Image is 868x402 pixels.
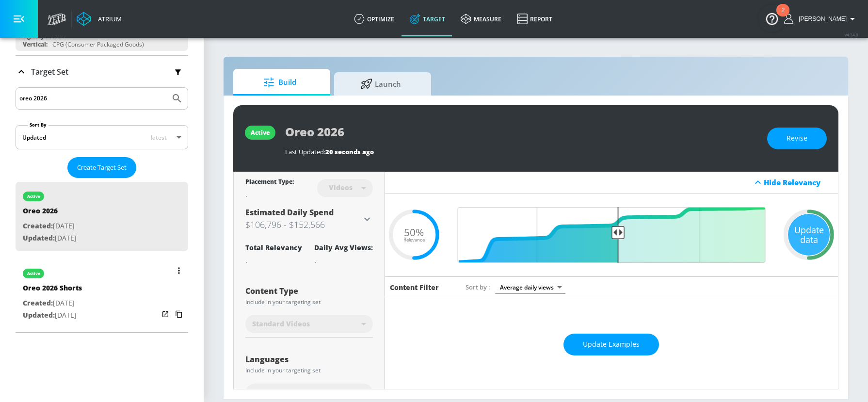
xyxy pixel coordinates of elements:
span: Created: [23,298,53,307]
div: Hide Relevancy [385,172,838,193]
span: login as: rachel.berman@zefr.com [795,16,847,22]
h6: Content Filter [390,283,439,292]
span: Sort by [466,283,490,291]
div: Oreo 2026 Shorts [23,283,82,297]
div: Average daily views [495,281,565,294]
span: Updated: [23,233,55,242]
input: Final Threshold [453,207,771,263]
a: Atrium [77,12,122,26]
div: Estimated Daily Spend$106,796 - $152,566 [245,207,373,231]
button: [PERSON_NAME] [784,13,858,25]
div: active [27,271,40,276]
div: Last Updated: [285,147,757,156]
div: activeOreo 2026 ShortsCreated:[DATE]Updated:[DATE] [16,259,188,328]
div: activeOreo 2026Created:[DATE]Updated:[DATE] [16,182,188,251]
div: Vertical: [23,40,48,48]
p: Target Set [31,66,68,77]
span: 50% [404,227,424,238]
button: Revise [767,128,827,149]
span: Update Examples [583,338,640,351]
span: Standard Videos [252,319,310,329]
p: [DATE] [23,220,77,232]
span: Relevance [403,238,425,242]
button: Create Target Set [67,157,136,178]
button: Open Resource Center, 2 new notifications [758,5,786,32]
label: Sort By [28,122,48,128]
span: Revise [787,132,807,145]
span: English [253,388,278,398]
span: Create Target Set [77,162,127,173]
p: [DATE] [23,232,77,244]
a: measure [453,1,509,36]
span: Build [243,71,317,94]
div: Placement Type: [245,177,294,188]
div: active [27,194,40,199]
span: 20 seconds ago [325,147,374,156]
a: optimize [346,1,402,36]
span: latest [151,133,167,142]
nav: list of Target Set [16,178,188,332]
div: Daily Avg Views: [314,243,373,252]
p: [DATE] [23,297,82,309]
button: Submit Search [166,88,188,109]
span: Launch [344,72,418,96]
a: Target [402,1,453,36]
p: [DATE] [23,309,82,322]
a: Report [509,1,560,36]
div: Total Relevancy [245,243,302,252]
div: Target Set [16,56,188,88]
input: Search by name or Id [19,92,166,105]
div: Target Set [16,87,188,332]
button: Update Examples [563,334,659,355]
div: Update data [788,214,830,256]
div: Atrium [94,15,122,23]
div: Hide Relevancy [764,177,833,187]
div: Languages [245,355,373,363]
span: Estimated Daily Spend [245,207,334,218]
span: v 4.24.0 [845,32,858,37]
div: active [251,129,270,137]
h3: $106,796 - $152,566 [245,218,361,231]
div: 2 [781,10,785,23]
div: Oreo 2026 [23,206,77,220]
div: Videos [324,183,357,192]
div: Include in your targeting set [245,368,373,373]
span: Created: [23,221,53,230]
div: Updated [22,133,46,142]
div: CPG (Consumer Packaged Goods) [52,40,144,48]
span: Updated: [23,310,55,320]
div: Include in your targeting set [245,299,373,305]
div: Content Type [245,287,373,295]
